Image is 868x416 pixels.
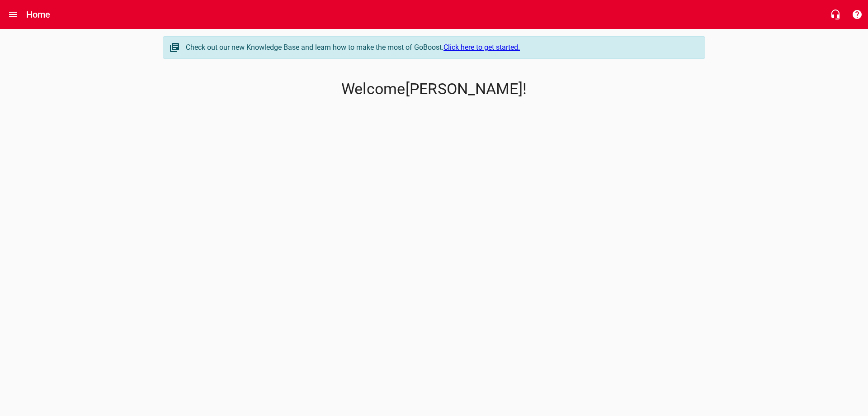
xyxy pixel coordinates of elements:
[443,43,520,52] a: Click here to get started.
[186,42,696,53] div: Check out our new Knowledge Base and learn how to make the most of GoBoost.
[825,4,846,25] button: Live Chat
[163,80,705,98] p: Welcome [PERSON_NAME] !
[2,4,24,25] button: Open drawer
[26,7,51,22] h6: Home
[846,4,868,25] button: Support Portal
